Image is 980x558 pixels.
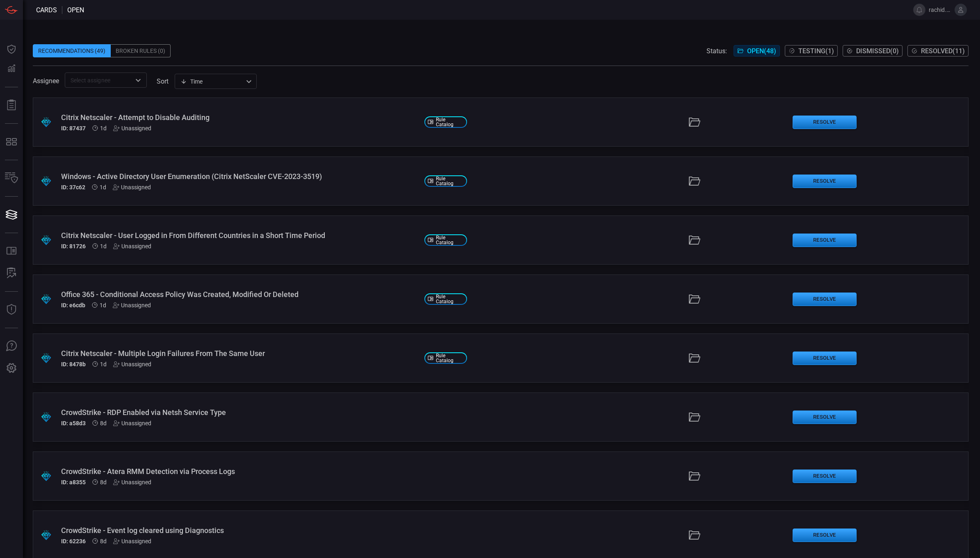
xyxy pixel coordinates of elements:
div: Unassigned [113,302,151,308]
span: Oct 08, 2025 8:29 AM [100,125,107,132]
button: Threat Intelligence [2,300,21,320]
div: CrowdStrike - Atera RMM Detection via Process Logs [61,467,418,476]
div: Unassigned [113,479,151,485]
button: Resolve [793,234,857,247]
button: Testing(1) [785,45,838,57]
button: Dismissed(0) [843,45,903,57]
button: Detections [2,59,21,79]
button: Open [132,75,144,86]
span: open [67,6,84,14]
span: Assignee [33,77,59,85]
h5: ID: 87437 [61,125,86,132]
div: Citrix Netscaler - User Logged in From Different Countries in a Short Time Period [61,231,418,240]
span: Oct 08, 2025 8:29 AM [100,243,107,250]
span: Resolved ( 11 ) [921,47,965,55]
h5: ID: a8355 [61,479,86,485]
button: Dashboard [2,39,21,59]
div: Unassigned [113,538,151,544]
button: ALERT ANALYSIS [2,263,21,283]
button: Ask Us A Question [2,336,21,356]
span: Rule Catalog [436,353,464,363]
div: Windows - Active Directory User Enumeration (Citrix NetScaler CVE-2023-3519) [61,172,418,181]
h5: ID: 62236 [61,538,86,544]
div: Broken Rules (0) [111,44,171,57]
button: Cards [2,205,21,225]
span: Oct 01, 2025 3:29 AM [100,479,107,485]
button: Resolve [793,411,857,424]
div: Unassigned [113,243,151,250]
div: Unassigned [113,125,151,132]
span: Dismissed ( 0 ) [856,47,899,55]
span: Oct 08, 2025 8:28 AM [100,361,107,367]
button: Rule Catalog [2,241,21,261]
h5: ID: a58d3 [61,420,86,426]
span: rachid.gottih [929,7,951,13]
div: CrowdStrike - Event log cleared using Diagnostics [61,526,418,535]
div: Unassigned [113,420,151,426]
span: Oct 01, 2025 3:29 AM [100,538,107,544]
button: Open(48) [734,45,780,57]
div: Time [180,77,244,86]
div: Citrix Netscaler - Attempt to Disable Auditing [61,113,418,122]
button: Resolved(11) [907,45,969,57]
div: Unassigned [113,361,151,367]
span: Rule Catalog [436,117,464,127]
span: Status: [707,47,727,55]
button: Resolve [793,116,857,129]
button: MITRE - Detection Posture [2,132,21,152]
div: CrowdStrike - RDP Enabled via Netsh Service Type [61,408,418,417]
h5: ID: 8478b [61,361,86,367]
button: Resolve [793,529,857,542]
button: Preferences [2,358,21,378]
button: Inventory [2,168,21,188]
div: Unassigned [113,184,151,191]
h5: ID: e6cdb [61,302,85,308]
button: Resolve [793,175,857,188]
button: Resolve [793,352,857,365]
span: Rule Catalog [436,294,464,304]
button: Reports [2,95,21,115]
span: Oct 08, 2025 8:29 AM [100,302,106,308]
span: Testing ( 1 ) [798,47,834,55]
button: Resolve [793,293,857,306]
span: Rule Catalog [436,176,464,186]
h5: ID: 37c62 [61,184,85,191]
h5: ID: 81726 [61,243,86,250]
div: Recommendations (49) [33,44,111,57]
span: Oct 01, 2025 3:30 AM [100,420,107,426]
label: sort [157,77,169,85]
input: Select assignee [67,75,131,85]
span: Open ( 48 ) [747,47,776,55]
div: Citrix Netscaler - Multiple Login Failures From The Same User [61,349,418,358]
button: Resolve [793,470,857,483]
div: Office 365 - Conditional Access Policy Was Created, Modified Or Deleted [61,290,418,299]
span: Rule Catalog [436,235,464,245]
span: Cards [36,6,57,14]
span: Oct 08, 2025 8:29 AM [100,184,106,191]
